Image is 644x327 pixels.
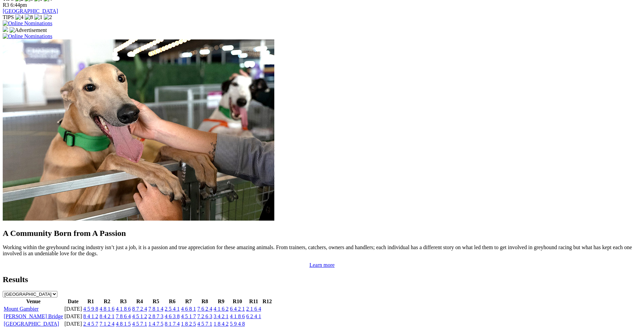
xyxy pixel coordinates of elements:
[3,27,8,32] img: 15187_Greyhounds_GreysPlayCentral_Resize_SA_WebsiteBanner_300x115_2025.jpg
[309,262,334,268] a: Learn more
[3,229,641,238] h2: A Community Born from A Passion
[132,306,147,312] a: 8 7 2 4
[246,298,261,305] th: R11
[262,298,272,305] th: R12
[165,313,180,319] a: 4 6 3 8
[148,306,163,312] a: 7 8 1 4
[116,313,131,319] a: 7 8 6 4
[165,306,180,312] a: 2 5 4 1
[99,306,114,312] a: 4 8 1 6
[10,27,47,33] img: Advertisement
[181,306,196,312] a: 4 6 8 1
[164,298,180,305] th: R6
[4,306,39,312] a: Mount Gambier
[3,33,52,39] img: Online Nominations
[214,306,228,312] a: 4 1 6 2
[25,14,33,20] img: 8
[99,321,114,327] a: 7 1 2 4
[181,321,196,327] a: 1 8 2 5
[197,321,212,327] a: 4 5 7 1
[116,306,131,312] a: 4 1 8 6
[230,321,245,327] a: 5 9 4 8
[3,298,63,305] th: Venue
[64,298,82,305] th: Date
[229,298,245,305] th: R10
[44,14,52,20] img: 2
[214,321,228,327] a: 1 8 4 2
[99,298,115,305] th: R2
[3,2,9,8] span: R3
[197,313,212,319] a: 7 2 6 3
[148,321,163,327] a: 1 4 7 5
[214,313,228,319] a: 3 4 2 1
[4,313,63,319] a: [PERSON_NAME] Bridge
[181,313,196,319] a: 4 5 1 7
[246,306,261,312] a: 2 1 6 4
[132,321,147,327] a: 4 5 7 1
[3,14,14,20] span: TIPS
[197,298,213,305] th: R8
[83,313,98,319] a: 8 4 1 2
[3,244,641,257] p: Working within the greyhound racing industry isn’t just a job, it is a passion and true appreciat...
[3,275,641,284] h2: Results
[4,321,59,327] a: [GEOGRAPHIC_DATA]
[230,306,245,312] a: 6 4 2 1
[11,2,27,8] span: 6:44pm
[99,313,114,319] a: 8 4 2 1
[148,313,163,319] a: 2 8 7 3
[83,306,98,312] a: 4 5 9 8
[132,313,147,319] a: 4 5 1 2
[148,298,164,305] th: R5
[83,298,98,305] th: R1
[115,298,131,305] th: R3
[165,321,180,327] a: 8 1 7 4
[181,298,196,305] th: R7
[64,306,82,312] td: [DATE]
[64,313,82,320] td: [DATE]
[83,321,98,327] a: 2 4 5 7
[34,14,42,20] img: 1
[3,20,52,27] img: Online Nominations
[116,321,131,327] a: 4 8 1 5
[213,298,229,305] th: R9
[230,313,245,319] a: 4 1 8 6
[246,313,261,319] a: 6 2 4 1
[197,306,212,312] a: 7 6 2 4
[132,298,147,305] th: R4
[3,8,58,14] a: [GEOGRAPHIC_DATA]
[3,39,274,221] img: Westy_Cropped.jpg
[15,14,23,20] img: 4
